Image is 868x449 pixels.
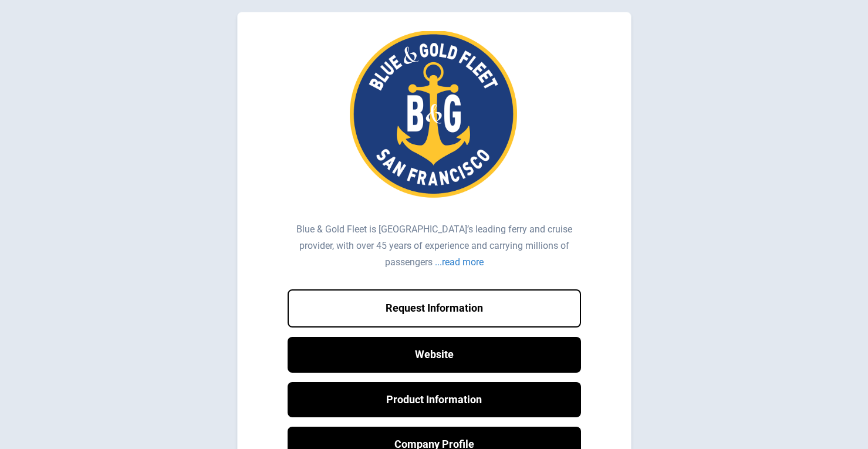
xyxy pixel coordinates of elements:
[350,31,519,200] img: Blue & Gold Fleet Logo
[288,289,581,328] button: Request Information
[288,382,581,418] a: Product Information
[288,337,581,373] a: Website
[296,224,572,268] div: Blue & Gold Fleet is [GEOGRAPHIC_DATA]’s leading ferry and cruise provider, with over 45 years of...
[435,256,484,268] div: ...read more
